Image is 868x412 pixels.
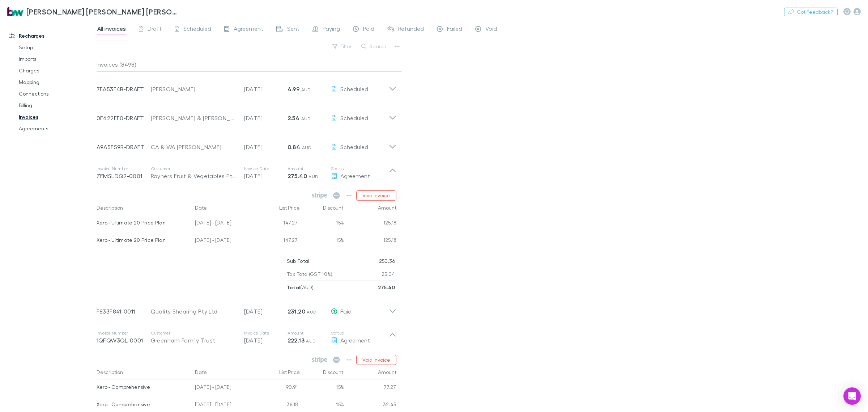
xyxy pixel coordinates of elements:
[340,337,370,344] span: Agreement
[301,87,311,92] span: AUD
[287,284,301,290] strong: Total
[192,232,257,250] div: [DATE] - [DATE]
[97,114,151,122] p: 0E422EF0-DRAFT
[244,336,288,345] p: [DATE]
[288,166,331,172] p: Amount
[287,268,333,281] p: Tax Total (GST 10%)
[288,143,300,151] strong: 0.84
[244,172,288,180] p: [DATE]
[301,379,344,397] div: 15%
[843,387,861,405] div: Open Intercom Messenger
[344,215,396,232] div: 125.18
[151,85,237,93] div: [PERSON_NAME]
[331,330,389,336] p: Status
[97,25,126,34] span: All invoices
[340,143,368,150] span: Scheduled
[244,307,288,316] p: [DATE]
[97,336,151,345] p: 1QFQW3QL-0001
[91,159,402,188] div: Invoice NumberZFMSLDQ2-0001CustomerRayners Fruit & Vegetables Pty LtdInvoice Date[DATE]Amount275....
[288,114,299,122] strong: 2.54
[91,323,402,352] div: Invoice Number1QFQW3QL-0001CustomerGreenham Family TrustInvoice Date[DATE]Amount222.13 AUDStatusA...
[97,307,151,316] p: F833F841-0011
[288,308,305,315] strong: 231.20
[151,307,237,316] div: Quality Shearing Pty Ltd
[257,215,301,232] div: 147.27
[363,25,374,34] span: Paid
[97,330,151,336] p: Invoice Number
[192,379,257,397] div: [DATE] - [DATE]
[378,284,395,290] strong: 275.40
[91,130,402,159] div: A9A5F59B-DRAFTCA & WA [PERSON_NAME][DATE]0.84 AUDScheduled
[97,379,190,395] div: Xero - Comprehensive
[307,309,316,315] span: AUD
[340,172,370,179] span: Agreement
[244,330,288,336] p: Invoice Date
[97,397,190,412] div: Xero - Comprehensive
[784,8,838,16] button: Got Feedback?
[356,355,396,365] button: Void invoice
[288,330,331,336] p: Amount
[485,25,497,34] span: Void
[12,100,102,111] a: Billing
[1,30,102,42] a: Recharges
[244,143,288,151] p: [DATE]
[340,308,352,315] span: Paid
[12,76,102,88] a: Mapping
[257,232,301,250] div: 147.27
[192,215,257,232] div: [DATE] - [DATE]
[97,166,151,172] p: Invoice Number
[97,143,151,151] p: A9A5F59B-DRAFT
[288,172,307,180] strong: 275.40
[26,7,179,16] h3: [PERSON_NAME] [PERSON_NAME] [PERSON_NAME] Partners
[287,281,314,294] p: ( AUD )
[12,111,102,123] a: Invoices
[148,25,162,34] span: Draft
[287,255,310,268] p: Sub Total
[12,88,102,100] a: Connections
[91,294,402,323] div: F833F841-0011Quality Shearing Pty Ltd[DATE]231.20 AUDPaid
[301,116,311,121] span: AUD
[151,330,237,336] p: Customer
[302,145,312,150] span: AUD
[382,268,395,281] p: 25.04
[358,42,391,51] button: Search
[7,7,24,16] img: Brewster Walsh Waters Partners's Logo
[151,143,237,151] div: CA & WA [PERSON_NAME]
[97,215,190,230] div: Xero - Ultimate 20 Price Plan
[447,25,462,34] span: Failed
[151,336,237,345] div: Greenham Family Trust
[379,255,395,268] p: 250.36
[329,42,356,51] button: Filter
[244,166,288,172] p: Invoice Date
[91,72,402,101] div: 7EA53F4B-DRAFT[PERSON_NAME][DATE]4.99 AUDScheduled
[97,232,190,248] div: Xero - Ultimate 20 Price Plan
[234,25,263,34] span: Agreement
[306,338,316,344] span: AUD
[12,65,102,76] a: Charges
[344,232,396,250] div: 125.18
[151,114,237,122] div: [PERSON_NAME] & [PERSON_NAME]
[244,114,288,122] p: [DATE]
[257,379,301,397] div: 90.91
[309,174,318,179] span: AUD
[97,85,151,93] p: 7EA53F4B-DRAFT
[288,85,299,93] strong: 4.99
[344,379,396,397] div: 77.27
[97,172,151,180] p: ZFMSLDQ2-0001
[151,172,237,180] div: Rayners Fruit & Vegetables Pty Ltd
[288,337,305,344] strong: 222.13
[340,85,368,92] span: Scheduled
[244,85,288,93] p: [DATE]
[398,25,424,34] span: Refunded
[3,3,184,20] a: [PERSON_NAME] [PERSON_NAME] [PERSON_NAME] Partners
[301,215,344,232] div: 15%
[356,190,396,201] button: Void invoice
[12,53,102,65] a: Imports
[12,42,102,53] a: Setup
[183,25,211,34] span: Scheduled
[301,232,344,250] div: 15%
[331,166,389,172] p: Status
[340,114,368,121] span: Scheduled
[91,101,402,130] div: 0E422EF0-DRAFT[PERSON_NAME] & [PERSON_NAME][DATE]2.54 AUDScheduled
[287,25,299,34] span: Sent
